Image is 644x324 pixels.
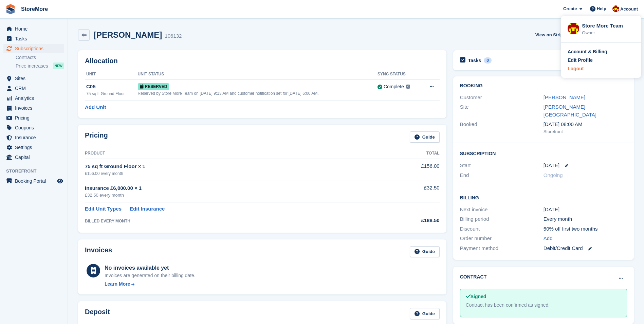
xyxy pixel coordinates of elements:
a: menu [3,143,64,152]
div: Customer [460,94,544,102]
div: [DATE] 08:00 AM [544,121,627,128]
a: View on Stripe [533,29,574,40]
td: £156.00 [373,159,440,180]
span: Analytics [15,93,56,103]
a: Preview store [56,177,64,185]
div: Store More Team [582,22,634,28]
h2: [PERSON_NAME] [94,30,162,39]
div: 75 sq ft Ground Floor × 1 [85,163,373,170]
h2: Pricing [85,131,108,143]
h2: Billing [460,194,627,201]
a: Learn More [105,281,196,288]
a: menu [3,123,64,132]
a: menu [3,93,64,103]
th: Product [85,148,373,159]
div: 106132 [165,32,182,40]
span: CRM [15,84,56,93]
a: Add [544,235,553,242]
span: Booking Portal [15,176,56,186]
img: icon-info-grey-7440780725fd019a000dd9b08b2336e03edf1995a4989e88bcd33f0948082b44.svg [406,85,410,89]
div: BILLED EVERY MONTH [85,218,373,224]
a: [PERSON_NAME][GEOGRAPHIC_DATA] [544,104,596,118]
th: Sync Status [378,69,421,80]
div: £32.50 every month [85,192,373,199]
span: Price increases [16,63,48,69]
h2: Booking [460,83,627,89]
div: Reserved by Store More Team on [DATE] 9:13 AM and customer notification set for [DATE] 6:00 AM. [138,90,378,96]
a: menu [3,44,64,53]
div: [DATE] [544,206,627,214]
a: StoreMore [18,3,51,15]
span: Capital [15,152,56,162]
a: menu [3,103,64,113]
div: £156.00 every month [85,170,373,177]
a: Logout [568,65,634,72]
a: [PERSON_NAME] [544,94,585,100]
div: No invoices available yet [105,264,196,272]
div: Payment method [460,245,544,252]
span: Home [15,24,56,34]
span: Reserved [138,83,169,90]
span: Coupons [15,123,56,132]
img: stora-icon-8386f47178a22dfd0bd8f6a31ec36ba5ce8667c1dd55bd0f319d3a0aa187defe.svg [5,4,16,14]
a: menu [3,113,64,123]
div: Site [460,103,544,119]
span: Settings [15,143,56,152]
a: menu [3,152,64,162]
a: Guide [410,308,440,319]
a: Add Unit [85,104,106,111]
div: Discount [460,225,544,233]
div: Billing period [460,215,544,223]
span: Storefront [6,168,68,175]
span: Sites [15,74,56,83]
img: Store More Team [568,23,579,34]
div: Contract has been confirmed as signed. [466,302,621,309]
h2: Deposit [85,308,110,319]
div: Next invoice [460,206,544,214]
a: Guide [410,131,440,143]
h2: Tasks [468,57,481,64]
div: Owner [582,30,634,36]
div: Every month [544,215,627,223]
img: Store More Team [612,5,619,12]
span: Help [597,5,606,12]
span: Ongoing [544,172,563,178]
div: NEW [53,62,64,69]
div: Logout [568,65,584,72]
span: Create [563,5,577,12]
div: Account & Billing [568,48,607,55]
a: menu [3,24,64,34]
th: Unit Status [138,69,378,80]
h2: Allocation [85,57,440,65]
div: Order number [460,235,544,242]
div: Start [460,162,544,169]
h2: Subscription [460,150,627,157]
div: Booked [460,121,544,135]
div: Debit/Credit Card [544,245,627,252]
span: Subscriptions [15,44,56,53]
td: £32.50 [373,180,440,202]
div: 50% off first two months [544,225,627,233]
div: Storefront [544,128,627,135]
div: End [460,172,544,179]
h2: Invoices [85,246,112,257]
div: Complete [384,83,404,90]
span: Pricing [15,113,56,123]
a: menu [3,34,64,43]
a: Price increases NEW [16,62,64,70]
span: Tasks [15,34,56,43]
time: 2025-09-19 00:00:00 UTC [544,162,559,169]
h2: Contract [460,273,487,281]
a: Edit Unit Types [85,205,122,213]
div: C05 [86,83,138,91]
th: Total [373,148,440,159]
span: View on Stripe [535,32,566,38]
div: £188.50 [373,217,440,224]
span: Account [620,6,638,13]
a: Guide [410,246,440,257]
a: Edit Profile [568,57,634,64]
th: Unit [85,69,138,80]
a: menu [3,84,64,93]
a: Contracts [16,54,64,61]
div: Signed [466,293,621,300]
